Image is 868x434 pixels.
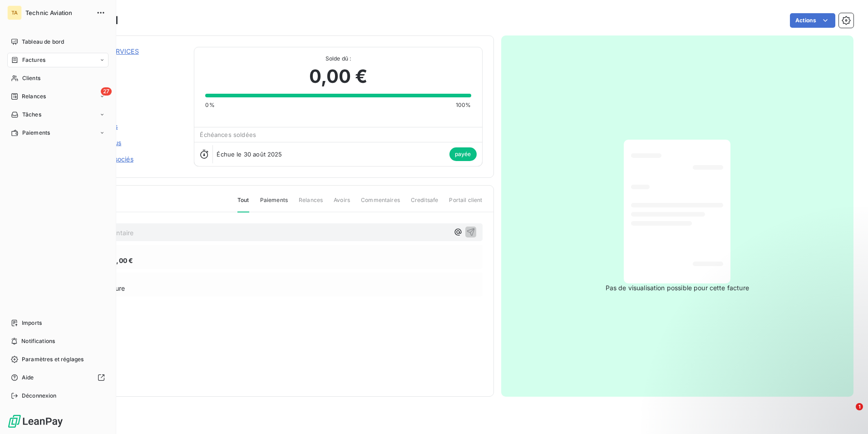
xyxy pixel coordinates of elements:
[200,131,256,138] span: Échéances soldées
[334,196,350,212] span: Avoirs
[25,9,91,16] span: Technic Aviation
[299,196,323,212] span: Relances
[22,111,41,119] span: Tâches
[7,89,108,104] a: 27Relances
[7,71,108,86] a: Clients
[449,147,477,161] span: payée
[22,74,40,82] span: Clients
[309,63,368,90] span: 0,00 €
[22,392,57,400] span: Déconnexion
[217,151,282,158] span: Échue le 30 août 2025
[790,13,835,28] button: Actions
[606,283,749,293] span: Pas de visualisation possible pour cette facture
[456,101,471,109] span: 100%
[22,56,45,64] span: Factures
[101,87,112,96] span: 27
[856,403,863,410] span: 1
[7,414,64,429] img: Logo LeanPay
[237,196,249,212] span: Tout
[7,35,108,49] a: Tableau de bord
[22,129,50,137] span: Paiements
[7,126,108,140] a: Paiements
[449,196,482,212] span: Portail client
[837,403,859,425] iframe: Intercom live chat
[22,92,46,101] span: Relances
[22,38,64,46] span: Tableau de bord
[7,352,108,367] a: Paramètres et réglages
[7,5,22,20] div: TA
[22,355,84,363] span: Paramètres et réglages
[7,107,108,122] a: Tâches
[7,316,108,330] a: Imports
[205,55,471,63] span: Solde dû :
[22,319,42,327] span: Imports
[205,101,214,109] span: 0%
[71,58,183,65] span: 01001579
[260,196,288,212] span: Paiements
[21,337,55,345] span: Notifications
[104,256,133,265] span: 660,00 €
[361,196,400,212] span: Commentaires
[7,370,108,385] a: Aide
[22,373,34,382] span: Aide
[411,196,439,212] span: Creditsafe
[7,53,108,67] a: Factures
